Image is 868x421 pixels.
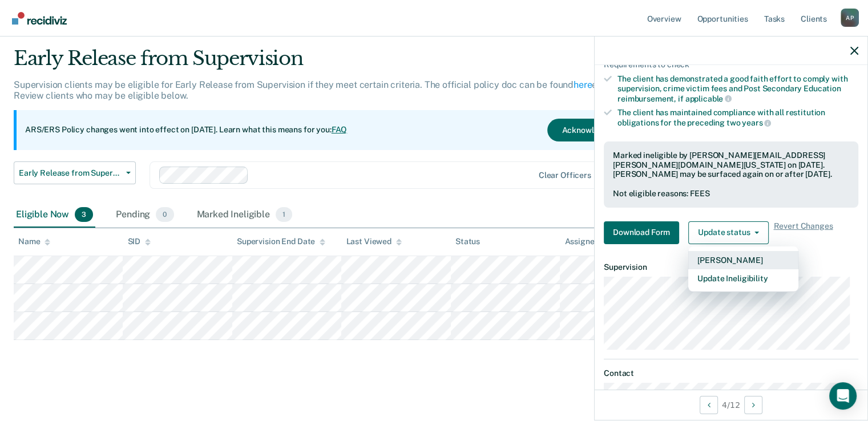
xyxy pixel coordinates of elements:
[688,221,769,244] button: Update status
[156,207,173,222] span: 0
[547,119,656,141] button: Acknowledge & Close
[685,94,732,103] span: applicable
[604,369,858,378] dt: Contact
[127,237,151,246] div: SID
[539,171,591,180] div: Clear officers
[841,9,859,27] button: Profile dropdown button
[613,189,849,199] div: Not eligible reasons: FEES
[332,125,348,134] a: FAQ
[742,118,771,127] span: years
[276,207,292,222] span: 1
[18,237,50,246] div: Name
[604,221,679,244] button: Download Form
[744,396,762,414] button: Next Opportunity
[773,221,833,244] span: Revert Changes
[841,9,859,27] div: A P
[595,390,867,420] div: 4 / 12
[604,221,684,244] a: Navigate to form link
[195,203,295,228] div: Marked Ineligible
[604,60,858,70] div: Requirements to check
[114,203,176,228] div: Pending
[346,237,401,246] div: Last Viewed
[564,237,618,246] div: Assigned to
[455,237,480,246] div: Status
[14,203,95,228] div: Eligible Now
[829,382,857,410] div: Open Intercom Messenger
[613,151,849,179] div: Marked ineligible by [PERSON_NAME][EMAIL_ADDRESS][PERSON_NAME][DOMAIN_NAME][US_STATE] on [DATE]. ...
[14,79,662,101] p: Supervision clients may be eligible for Early Release from Supervision if they meet certain crite...
[617,108,858,127] div: The client has maintained compliance with all restitution obligations for the preceding two
[237,237,325,246] div: Supervision End Date
[75,207,93,222] span: 3
[574,79,592,90] a: here
[688,251,798,269] button: [PERSON_NAME]
[25,124,347,136] p: ARS/ERS Policy changes went into effect on [DATE]. Learn what this means for you:
[700,396,718,414] button: Previous Opportunity
[688,269,798,288] button: Update Ineligibility
[604,262,858,272] dt: Supervision
[19,168,122,178] span: Early Release from Supervision
[12,12,67,25] img: Recidiviz
[14,47,665,79] div: Early Release from Supervision
[617,74,858,103] div: The client has demonstrated a good faith effort to comply with supervision, crime victim fees and...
